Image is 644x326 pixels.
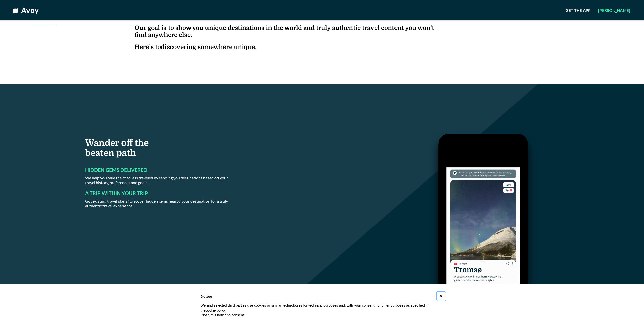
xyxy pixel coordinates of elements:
p: Close this notice to consent. [201,313,435,318]
button: Close this notice [437,292,445,300]
span: A TRIP WITHIN YOUR TRIP [85,190,148,196]
u: discovering somewhere unique. [161,43,257,51]
h4: We believe the most memorable travel experiences come when we allow ourselves to wander off the b... [135,5,447,51]
h2: Notice [201,294,435,299]
a: cookie policy [205,308,225,312]
span: Get the App [566,8,591,13]
span: Got existing travel plans? Discover hidden gems nearby your destination for a truly authentic tra... [85,199,228,208]
h3: Wander off the beaten path [85,138,237,158]
p: We and selected third parties use cookies or similar technologies for technical purposes and, wit... [201,303,435,313]
span: × [440,293,443,299]
span: We help you take the road less traveled by sending you destinations based off your travel history... [85,175,228,185]
a: Avoy [21,6,39,15]
img: square-logo-100-white.0d111d7af839abe68fd5efc543d01054.svg [13,8,19,14]
span: [PERSON_NAME] [598,8,630,13]
span: HIDDEN GEMS DELIVERED [85,167,147,173]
